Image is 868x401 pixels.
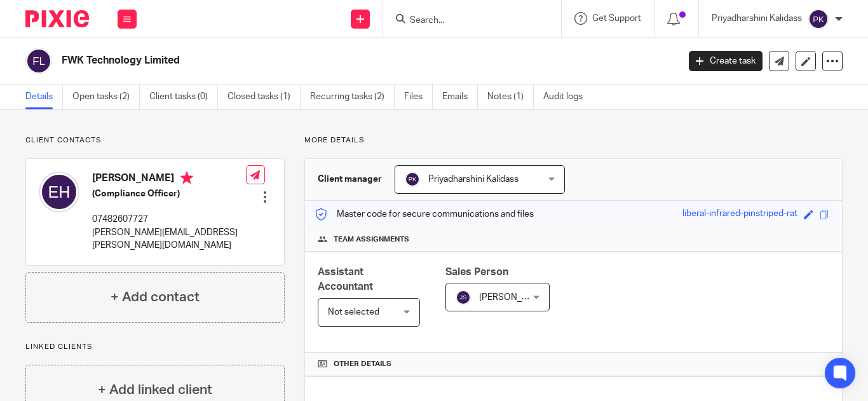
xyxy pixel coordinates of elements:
[25,342,285,352] p: Linked clients
[25,85,63,109] a: Details
[712,12,802,25] p: Priyadharshini Kalidass
[25,48,52,74] img: svg%3E
[334,234,409,245] span: Team assignments
[62,54,548,67] h2: FWK Technology Limited
[92,213,246,226] p: 07482607727
[111,287,200,307] h4: + Add contact
[180,172,193,184] i: Primary
[72,85,140,109] a: Open tasks (2)
[445,267,508,277] span: Sales Person
[334,359,391,369] span: Other details
[543,85,592,109] a: Audit logs
[227,85,301,109] a: Closed tasks (1)
[25,10,89,27] img: Pixie
[315,208,534,221] p: Master code for secure communications and files
[25,135,285,146] p: Client contacts
[328,308,379,316] span: Not selected
[304,135,843,146] p: More details
[92,226,246,252] p: [PERSON_NAME][EMAIL_ADDRESS][PERSON_NAME][DOMAIN_NAME]
[404,85,433,109] a: Files
[92,187,246,200] h5: (Compliance Officer)
[405,172,420,187] img: svg%3E
[808,9,829,29] img: svg%3E
[592,14,641,23] span: Get Support
[442,85,478,109] a: Emails
[689,51,763,71] a: Create task
[487,85,534,109] a: Notes (1)
[149,85,218,109] a: Client tasks (0)
[428,175,519,184] span: Priyadharshini Kalidass
[318,267,373,292] span: Assistant Accountant
[92,172,246,187] h4: [PERSON_NAME]
[456,290,471,305] img: svg%3E
[310,85,395,109] a: Recurring tasks (2)
[409,15,523,27] input: Search
[682,207,797,222] div: liberal-infrared-pinstriped-rat
[98,380,212,400] h4: + Add linked client
[39,172,79,212] img: svg%3E
[479,293,549,302] span: [PERSON_NAME]
[318,173,382,186] h3: Client manager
